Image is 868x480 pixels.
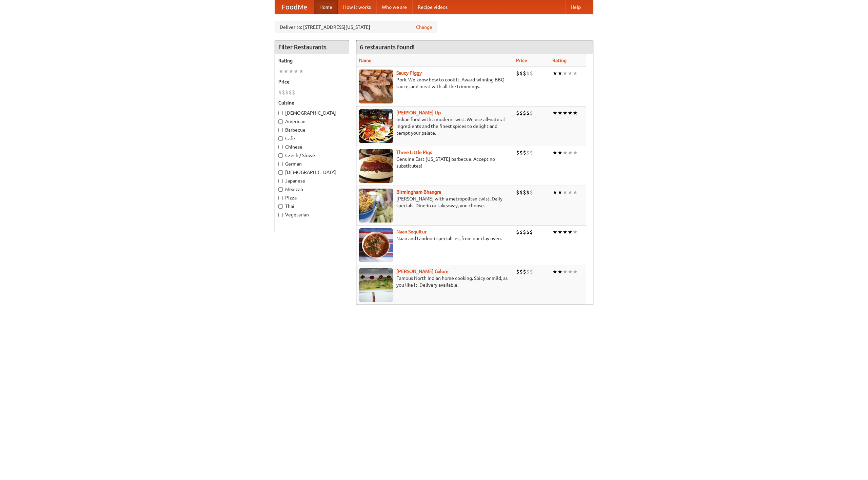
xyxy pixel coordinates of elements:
[278,153,283,158] input: Czech / Slovak
[282,89,285,96] li: $
[278,152,346,159] label: Czech / Slovak
[275,0,314,14] a: FoodMe
[278,170,283,175] input: [DEMOGRAPHIC_DATA]
[359,275,511,288] p: Famous North Indian home cooking. Spicy or mild, as you like it. Delivery available.
[278,196,283,200] input: Pizza
[412,0,453,14] a: Recipe videos
[552,149,557,156] li: ★
[519,70,523,77] li: $
[568,149,573,156] li: ★
[526,70,530,77] li: $
[278,186,346,193] label: Mexican
[289,89,292,96] li: $
[552,70,557,77] li: ★
[396,110,441,115] a: [PERSON_NAME] Up
[359,268,393,302] img: currygalore.jpg
[278,119,283,124] input: American
[278,169,346,176] label: [DEMOGRAPHIC_DATA]
[573,189,578,196] li: ★
[552,228,557,236] li: ★
[278,162,283,166] input: German
[278,213,283,217] input: Vegetarian
[278,160,346,167] label: German
[523,228,526,236] li: $
[552,189,557,196] li: ★
[526,109,530,117] li: $
[526,189,530,196] li: $
[557,189,563,196] li: ★
[516,228,519,236] li: $
[573,228,578,236] li: ★
[568,109,573,117] li: ★
[278,57,346,64] h5: Rating
[359,58,372,63] a: Name
[530,228,533,236] li: $
[396,189,441,195] a: Birmingham Bhangra
[557,70,563,77] li: ★
[523,149,526,156] li: $
[573,149,578,156] li: ★
[519,109,523,117] li: $
[557,149,563,156] li: ★
[278,89,282,96] li: $
[359,156,511,169] p: Genuine East [US_STATE] barbecue. Accept no substitutes!
[530,109,533,117] li: $
[530,70,533,77] li: $
[278,110,346,116] label: [DEMOGRAPHIC_DATA]
[526,149,530,156] li: $
[275,21,437,33] div: Deliver to: [STREET_ADDRESS][US_STATE]
[523,70,526,77] li: $
[519,268,523,275] li: $
[568,228,573,236] li: ★
[299,68,304,75] li: ★
[275,40,349,54] h4: Filter Restaurants
[278,203,346,210] label: Thai
[278,118,346,125] label: American
[360,44,415,50] ng-pluralize: 6 restaurants found!
[359,189,393,223] img: bhangra.jpg
[526,228,530,236] li: $
[416,24,432,31] a: Change
[359,70,393,103] img: saucy.jpg
[519,149,523,156] li: $
[285,89,289,96] li: $
[530,268,533,275] li: $
[516,268,519,275] li: $
[530,189,533,196] li: $
[396,269,449,274] a: [PERSON_NAME] Galore
[278,78,346,85] h5: Price
[573,268,578,275] li: ★
[552,268,557,275] li: ★
[278,204,283,209] input: Thai
[396,150,432,155] a: Three Little Pigs
[396,229,427,234] a: Naan Sequitur
[338,0,376,14] a: How it works
[516,149,519,156] li: $
[396,70,422,76] b: Saucy Piggy
[359,149,393,183] img: littlepigs.jpg
[359,235,511,242] p: Naan and tandoori specialties, from our clay oven.
[530,149,533,156] li: $
[557,268,563,275] li: ★
[292,89,295,96] li: $
[278,177,346,184] label: Japanese
[563,70,568,77] li: ★
[278,127,346,133] label: Barbecue
[563,189,568,196] li: ★
[278,194,346,201] label: Pizza
[573,70,578,77] li: ★
[523,109,526,117] li: $
[563,268,568,275] li: ★
[523,268,526,275] li: $
[278,211,346,218] label: Vegetarian
[563,109,568,117] li: ★
[563,228,568,236] li: ★
[516,58,527,63] a: Price
[516,189,519,196] li: $
[278,111,283,115] input: [DEMOGRAPHIC_DATA]
[278,135,346,142] label: Cafe
[359,76,511,90] p: Pork. We know how to cook it. Award-winning BBQ sauce, and meat with all the trimmings.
